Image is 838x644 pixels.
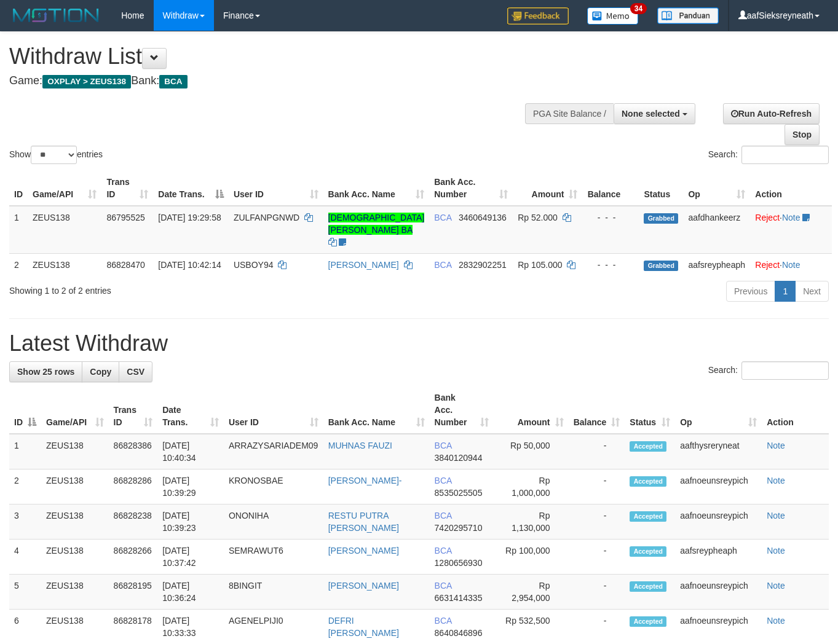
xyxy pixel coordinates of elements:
[726,281,775,302] a: Previous
[569,387,625,434] th: Balance: activate to sort column ascending
[328,260,399,270] a: [PERSON_NAME]
[9,469,41,505] td: 2
[569,575,625,610] td: -
[657,7,719,24] img: panduan.png
[328,616,399,638] a: DEFRI [PERSON_NAME]
[630,476,666,487] span: Accepted
[9,280,340,297] div: Showing 1 to 2 of 2 entries
[224,387,323,434] th: User ID: activate to sort column ascending
[630,616,666,627] span: Accepted
[644,213,678,224] span: Grabbed
[525,103,614,124] div: PGA Site Balance /
[435,488,483,498] span: Copy 8535025505 to clipboard
[9,540,41,575] td: 4
[767,511,785,520] a: Note
[683,206,750,254] td: aafdhankeerz
[323,171,430,206] th: Bank Acc. Name: activate to sort column ascending
[675,387,762,434] th: Op: activate to sort column ascending
[459,260,507,270] span: Copy 2832902251 to clipboard
[494,505,569,540] td: Rp 1,130,000
[28,171,101,206] th: Game/API: activate to sort column ascending
[675,505,762,540] td: aafnoeunsreypich
[234,260,274,270] span: USBOY94
[9,146,103,164] label: Show entries
[224,505,323,540] td: ONONIHA
[435,558,483,568] span: Copy 1280656930 to clipboard
[9,387,41,434] th: ID: activate to sort column descending
[767,546,785,556] a: Note
[31,146,77,164] select: Showentries
[153,171,229,206] th: Date Trans.: activate to sort column descending
[42,75,131,88] span: OXPLAY > ZEUS138
[782,260,800,270] a: Note
[9,505,41,540] td: 3
[430,387,494,434] th: Bank Acc. Number: activate to sort column ascending
[587,259,634,271] div: - - -
[507,7,569,25] img: Feedback.jpg
[625,387,675,434] th: Status: activate to sort column ascending
[9,331,829,356] h1: Latest Withdraw
[675,434,762,469] td: aafthysreryneat
[435,476,452,485] span: BCA
[328,546,399,556] a: [PERSON_NAME]
[434,260,451,270] span: BCA
[755,260,780,270] a: Reject
[229,171,323,206] th: User ID: activate to sort column ascending
[750,206,832,254] td: ·
[569,434,625,469] td: -
[9,434,41,469] td: 1
[234,213,299,222] span: ZULFANPGNWD
[434,213,451,222] span: BCA
[109,575,158,610] td: 86828195
[109,469,158,505] td: 86828286
[328,511,399,533] a: RESTU PUTRA [PERSON_NAME]
[158,260,221,270] span: [DATE] 10:42:14
[622,109,680,119] span: None selected
[494,469,569,505] td: Rp 1,000,000
[518,213,558,222] span: Rp 52.000
[328,476,402,485] a: [PERSON_NAME]-
[630,546,666,557] span: Accepted
[767,441,785,450] a: Note
[741,146,829,164] input: Search:
[106,213,144,222] span: 86795525
[157,469,224,505] td: [DATE] 10:39:29
[106,260,144,270] span: 86828470
[708,361,829,380] label: Search:
[157,387,224,434] th: Date Trans.: activate to sort column ascending
[435,593,483,603] span: Copy 6631414335 to clipboard
[429,171,513,206] th: Bank Acc. Number: activate to sort column ascending
[435,628,483,638] span: Copy 8640846896 to clipboard
[41,505,109,540] td: ZEUS138
[723,103,820,124] a: Run Auto-Refresh
[782,213,800,222] a: Note
[459,213,507,222] span: Copy 3460649136 to clipboard
[435,523,483,533] span: Copy 7420295710 to clipboard
[630,3,647,14] span: 34
[41,540,109,575] td: ZEUS138
[785,124,820,145] a: Stop
[328,213,425,235] a: [DEMOGRAPHIC_DATA][PERSON_NAME] BA
[708,146,829,164] label: Search:
[9,44,547,69] h1: Withdraw List
[9,206,28,254] td: 1
[435,453,483,463] span: Copy 3840120944 to clipboard
[119,361,152,382] a: CSV
[28,206,101,254] td: ZEUS138
[224,469,323,505] td: KRONOSBAE
[224,575,323,610] td: 8BINGIT
[9,75,547,87] h4: Game: Bank:
[41,575,109,610] td: ZEUS138
[224,434,323,469] td: ARRAZYSARIADEM09
[109,540,158,575] td: 86828266
[9,575,41,610] td: 5
[82,361,119,382] a: Copy
[767,581,785,591] a: Note
[494,434,569,469] td: Rp 50,000
[328,441,392,450] a: MUHNAS FAUZI
[159,75,187,88] span: BCA
[224,540,323,575] td: SEMRAWUT6
[90,367,111,377] span: Copy
[675,540,762,575] td: aafsreypheaph
[630,511,666,522] span: Accepted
